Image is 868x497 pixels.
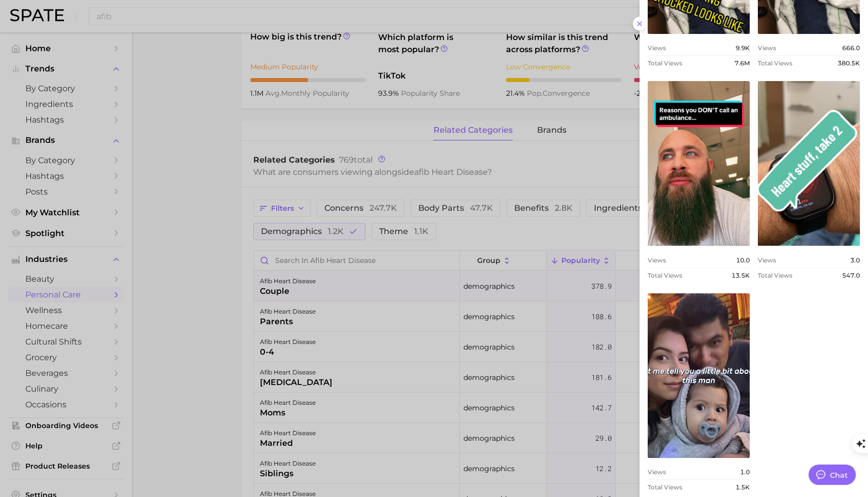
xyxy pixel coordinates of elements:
span: Views [648,44,666,52]
span: Total Views [648,272,682,279]
span: Total Views [758,272,792,279]
span: 3.0 [850,256,860,264]
span: Total Views [758,59,792,67]
span: Views [648,468,666,476]
span: 380.5k [838,59,860,67]
span: Views [758,256,776,264]
span: 13.5k [731,272,750,279]
span: 7.6m [735,59,750,67]
span: 9.9k [736,44,750,52]
span: 547.0 [842,272,860,279]
span: Total Views [648,59,682,67]
span: Views [758,44,776,52]
span: Views [648,256,666,264]
span: 666.0 [842,44,860,52]
span: 10.0 [736,256,750,264]
span: Total Views [648,483,682,491]
span: 1.0 [740,468,750,476]
span: 1.5k [736,483,750,491]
